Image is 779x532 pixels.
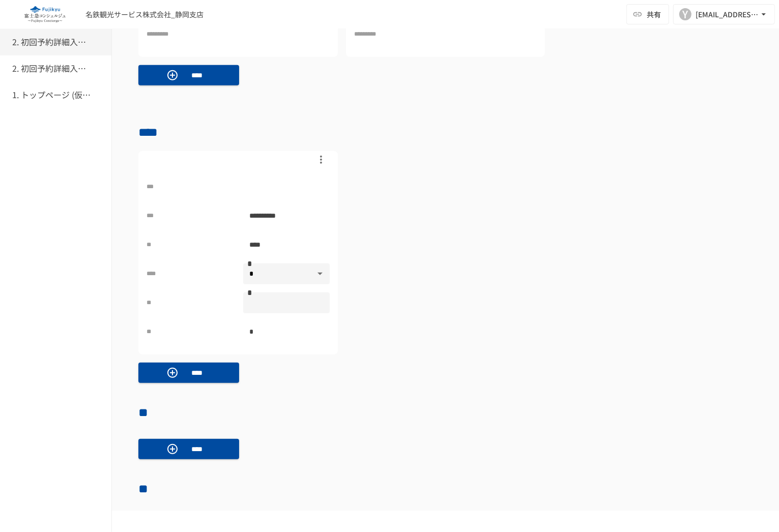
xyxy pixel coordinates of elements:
h6: 2. 初回予約詳細入力ページ [12,36,94,49]
div: 名鉄観光サービス株式会社_静岡支店 [85,9,204,20]
h6: 2. 初回予約詳細入力ページ [12,62,94,75]
h6: 1. トップページ (仮予約一覧) [12,88,94,102]
div: [EMAIL_ADDRESS][DOMAIN_NAME] [696,8,759,21]
span: 共有 [647,9,661,20]
div: Y [679,8,691,20]
button: Y[EMAIL_ADDRESS][DOMAIN_NAME] [673,4,775,24]
button: 共有 [626,4,669,24]
img: eQeGXtYPV2fEKIA3pizDiVdzO5gJTl2ahLbsPaD2E4R [12,6,77,22]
